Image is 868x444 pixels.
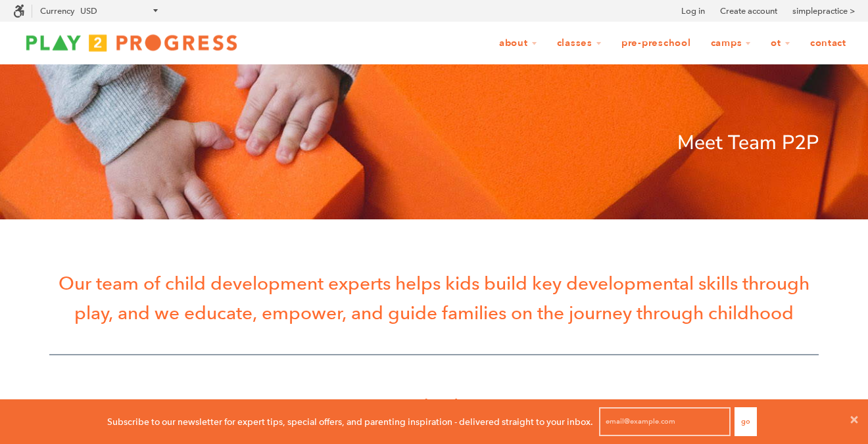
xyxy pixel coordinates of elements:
a: OT [762,31,799,56]
button: Go [735,407,757,436]
a: Create account [720,5,777,18]
input: email@example.com [599,407,731,436]
img: Play2Progress logo [13,30,250,56]
p: Subscribe to our newsletter for expert tips, special offers, and parenting inspiration - delivere... [107,414,593,429]
a: About [491,31,546,56]
a: Contact [802,31,855,56]
a: Log in [681,5,705,18]
a: simplepractice > [792,5,855,18]
a: Pre-Preschool [613,31,700,56]
p: Leadership [49,391,819,421]
a: Classes [548,31,610,56]
p: Our team of child development experts helps kids build key developmental skills through play, and... [49,269,819,328]
p: Meet Team P2P [49,127,819,159]
label: Currency [40,6,74,16]
a: Camps [702,31,760,56]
